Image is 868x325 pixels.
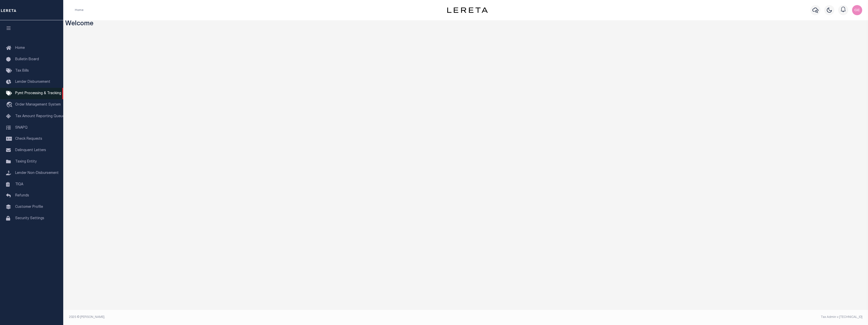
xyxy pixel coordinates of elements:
[15,58,39,61] span: Bulletin Board
[15,115,64,118] span: Tax Amount Reporting Queue
[15,194,29,197] span: Refunds
[15,160,37,164] span: Taxing Entity
[15,182,23,186] span: TIQA
[65,315,466,319] div: 2025 © [PERSON_NAME].
[65,20,866,28] h3: Welcome
[15,92,61,95] span: Pymt Processing & Tracking
[75,8,83,12] li: Home
[469,315,862,319] div: Tax Admin v.[TECHNICAL_ID]
[15,126,28,129] span: SNAPQ
[15,80,50,84] span: Lender Disbursement
[15,103,61,107] span: Order Management System
[447,7,488,13] img: logo-dark.svg
[15,69,29,73] span: Tax Bills
[15,205,43,209] span: Customer Profile
[15,171,59,175] span: Lender Non-Disbursement
[15,137,42,141] span: Check Requests
[15,217,44,220] span: Security Settings
[6,102,14,108] i: travel_explore
[15,46,25,50] span: Home
[15,149,46,152] span: Delinquent Letters
[852,5,862,15] img: svg+xml;base64,PHN2ZyB4bWxucz0iaHR0cDovL3d3dy53My5vcmcvMjAwMC9zdmciIHBvaW50ZXItZXZlbnRzPSJub25lIi...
